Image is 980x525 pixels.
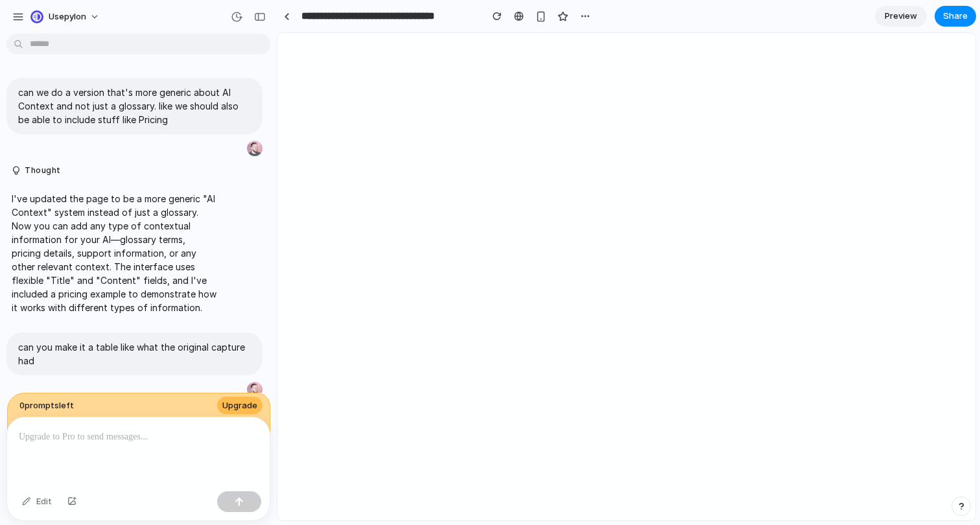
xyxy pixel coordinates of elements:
span: 0 prompt s left [19,399,74,412]
p: can you make it a table like what the original capture had [18,340,251,367]
span: usepylon [49,10,86,23]
button: usepylon [25,6,106,27]
button: Share [935,6,976,27]
a: Preview [875,6,927,27]
span: Share [943,10,968,23]
span: Preview [885,10,917,23]
p: can we do a version that's more generic about AI Context and not just a glossary. like we should ... [18,86,251,126]
span: Upgrade [222,399,257,412]
button: Upgrade [217,397,262,415]
p: I've updated the page to be a more generic "AI Context" system instead of just a glossary. Now yo... [12,192,216,314]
